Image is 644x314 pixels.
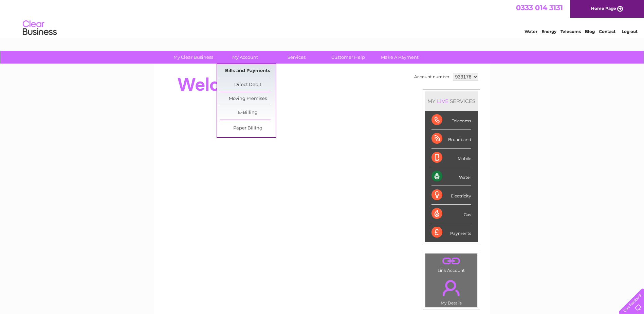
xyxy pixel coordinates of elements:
[431,167,471,186] div: Water
[431,129,471,148] div: Broadband
[585,29,595,34] a: Blog
[541,29,556,34] a: Energy
[425,91,478,111] div: MY SERVICES
[516,3,563,12] a: 0333 014 3131
[320,51,376,64] a: Customer Help
[220,122,276,135] a: Paper Billing
[425,253,478,275] td: Link Account
[427,276,476,300] a: .
[431,186,471,205] div: Electricity
[599,29,615,34] a: Contact
[436,98,450,104] div: LIVE
[560,29,581,34] a: Telecoms
[372,51,428,64] a: Make A Payment
[165,51,221,64] a: My Clear Business
[431,223,471,242] div: Payments
[622,29,638,34] a: Log out
[431,205,471,223] div: Gas
[220,92,276,106] a: Moving Premises
[412,71,451,83] td: Account number
[217,51,273,64] a: My Account
[431,149,471,167] div: Mobile
[427,255,476,267] a: .
[431,111,471,129] div: Telecoms
[525,29,537,34] a: Water
[220,78,276,92] a: Direct Debit
[220,64,276,78] a: Bills and Payments
[269,51,325,64] a: Services
[425,274,478,308] td: My Details
[220,106,276,120] a: E-Billing
[162,4,483,33] div: Clear Business is a trading name of Verastar Limited (registered in [GEOGRAPHIC_DATA] No. 3667643...
[22,18,57,38] img: logo.png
